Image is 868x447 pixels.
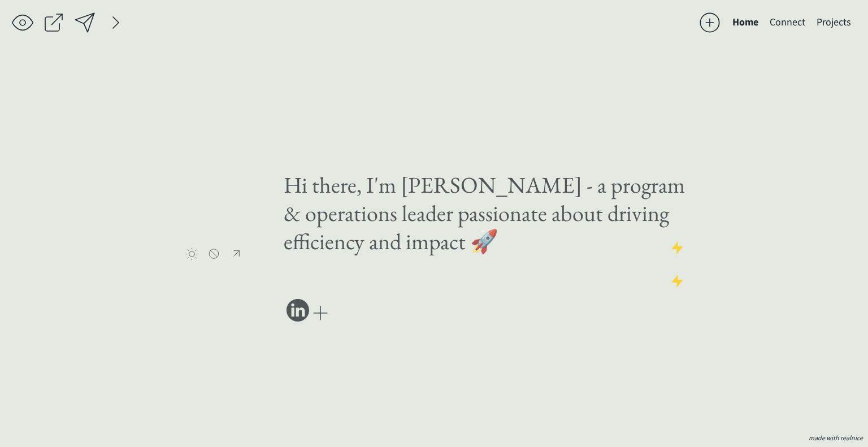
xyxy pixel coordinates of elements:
[764,11,811,34] button: Connect
[811,11,857,34] button: Projects
[805,433,867,444] button: made with realnice
[284,171,686,255] h1: Hi there, I'm [PERSON_NAME] - a program & operations leader passionate about driving efficiency a...
[727,11,764,34] button: Home
[180,171,248,238] img: Liz Babalola picture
